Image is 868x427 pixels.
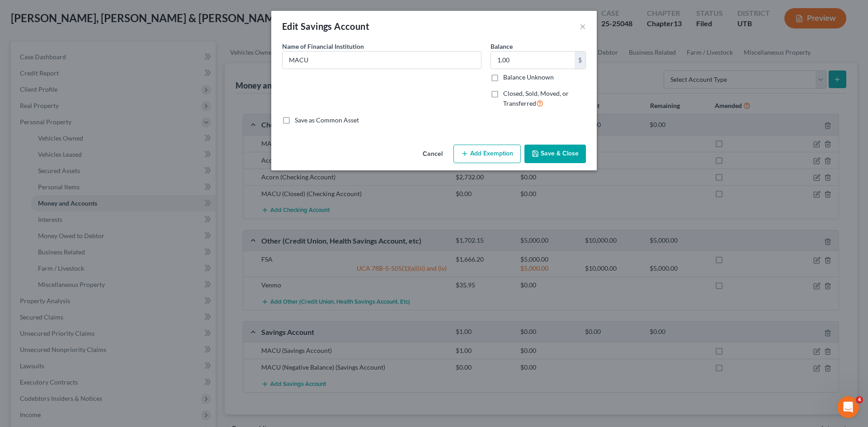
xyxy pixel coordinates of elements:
[282,20,369,33] div: Edit Savings Account
[503,89,569,107] span: Closed, Sold, Moved, or Transferred
[503,73,554,82] label: Balance Unknown
[856,396,863,404] span: 4
[453,145,521,164] button: Add Exemption
[282,42,364,50] span: Name of Financial Institution
[295,116,359,125] label: Save as Common Asset
[837,396,859,418] iframe: Intercom live chat
[491,42,513,51] label: Balance
[575,52,585,69] div: $
[580,21,586,32] button: ×
[491,52,575,69] input: 0.00
[524,145,586,164] button: Save & Close
[283,52,481,69] input: Enter name...
[415,145,450,164] button: Cancel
